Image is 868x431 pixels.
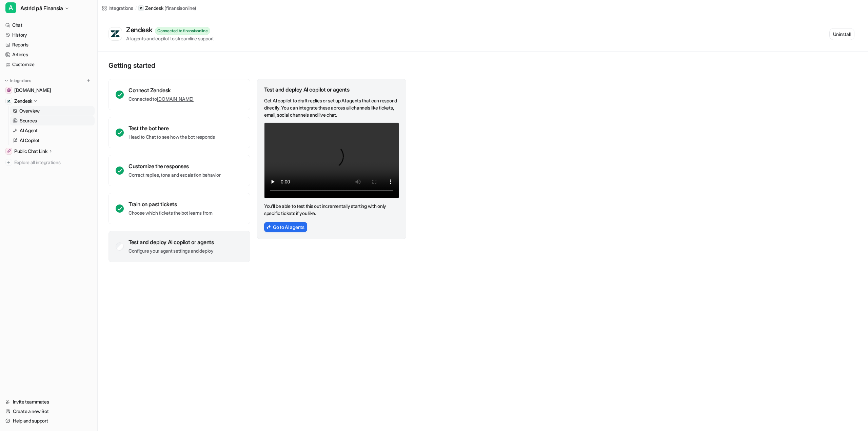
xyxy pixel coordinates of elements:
[164,5,196,12] p: ( finansiaonline )
[3,397,95,407] a: Invite teammates
[10,78,31,83] p: Integrations
[129,201,213,208] div: Train on past tickets
[3,416,95,426] a: Help and support
[19,107,40,114] p: Overview
[129,96,194,102] p: Connected to
[108,61,407,70] p: Getting started
[7,149,11,153] img: Public Chat Link
[3,85,95,95] a: wiki.finansia.se[DOMAIN_NAME]
[4,78,9,83] img: expand menu
[264,202,399,217] p: You’ll be able to test this out incrementally starting with only specific tickets if you like.
[264,222,307,232] button: Go to AI agents
[264,97,399,118] p: Get AI copilot to draft replies or set up AI agents that can respond directly. You can integrate ...
[5,2,16,13] span: A
[3,30,95,40] a: History
[129,239,214,246] div: Test and deploy AI copilot or agents
[10,116,95,125] a: Sources
[3,50,95,59] a: Articles
[126,26,155,34] div: Zendesk
[129,210,213,216] p: Choose which tickets the bot learns from
[20,3,63,13] span: AstrId på Finansia
[10,106,95,116] a: Overview
[129,163,220,170] div: Customize the responses
[14,157,92,168] span: Explore all integrations
[129,248,214,254] p: Configure your agent settings and deploy
[10,136,95,145] a: AI Copilot
[145,5,163,12] p: Zendesk
[3,158,95,167] a: Explore all integrations
[86,78,91,83] img: menu_add.svg
[138,5,196,12] a: Zendesk(finansiaonline)
[14,87,51,94] span: [DOMAIN_NAME]
[5,159,12,166] img: explore all integrations
[7,88,11,92] img: wiki.finansia.se
[157,96,194,102] a: [DOMAIN_NAME]
[10,126,95,135] a: AI Agent
[264,86,399,93] div: Test and deploy AI copilot or agents
[129,87,194,94] div: Connect Zendesk
[3,40,95,50] a: Reports
[20,117,37,124] p: Sources
[135,5,137,11] span: /
[14,148,47,155] p: Public Chat Link
[3,60,95,69] a: Customize
[3,407,95,416] a: Create a new Bot
[20,137,39,144] p: AI Copilot
[129,125,215,132] div: Test the bot here
[110,30,120,38] img: Zendesk logo
[126,35,214,42] div: AI agents and copilot to streamline support
[266,224,271,229] img: AiAgentsIcon
[3,77,33,84] button: Integrations
[129,172,220,178] p: Correct replies, tone and escalation behavior
[3,20,95,30] a: Chat
[155,27,210,35] div: Connected to finansiaonline
[20,127,38,134] p: AI Agent
[264,122,399,198] video: Your browser does not support the video tag.
[102,4,133,12] a: Integrations
[14,98,32,104] p: Zendesk
[829,28,854,40] button: Uninstall
[129,134,215,140] p: Head to Chat to see how the bot responds
[108,4,133,12] div: Integrations
[7,99,11,103] img: Zendesk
